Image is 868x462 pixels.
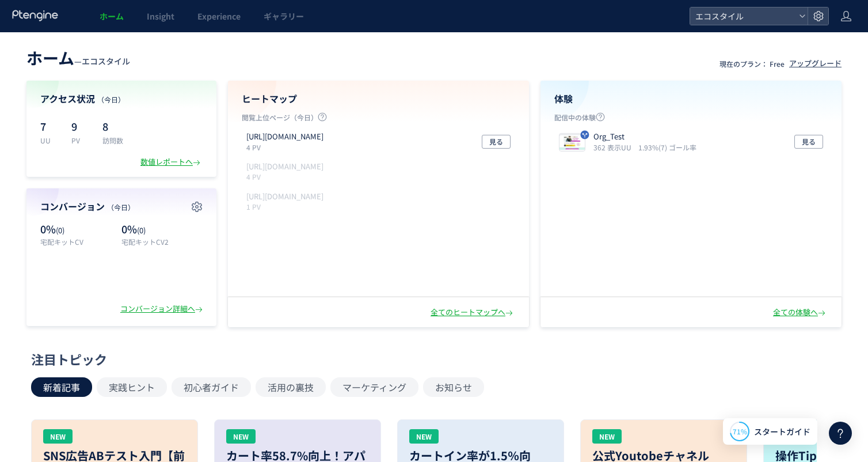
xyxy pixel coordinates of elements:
p: UU [40,135,58,145]
p: 閲覧上位ページ（今日） [242,112,515,127]
span: 71% [733,426,747,436]
p: 配信中の体験 [554,112,828,127]
span: ホーム [100,10,124,22]
p: 4 PV [246,172,328,181]
p: 0% [40,222,116,237]
div: コンバージョン詳細へ [120,304,205,315]
button: お知らせ [423,377,484,397]
div: — [26,46,130,69]
span: （今日） [97,94,125,104]
button: 初心者ガイド [172,377,251,397]
p: 0% [121,222,203,237]
span: ホーム [26,46,74,69]
p: PV [71,135,89,145]
div: アップグレード [789,58,842,69]
div: 数値レポートへ [140,157,203,168]
div: 注目トピック [31,350,831,368]
div: NEW [43,429,73,444]
button: 新着記事 [31,377,92,397]
span: エコスタイル [692,7,794,25]
div: NEW [592,429,622,444]
button: 見る [794,135,823,149]
span: Insight [147,10,174,22]
p: 9 [71,117,89,135]
span: スタートガイド [754,426,810,438]
span: (0) [56,225,64,236]
span: Experience [197,10,241,22]
button: 見る [482,135,511,149]
div: NEW [409,429,439,444]
p: https://style-eco.com/takuhai-kaitori/lp01 [246,131,323,142]
span: 見る [489,135,503,149]
p: https://style-eco.com/takuhai-kaitori/moushikomi/wide_step1.php [246,191,323,202]
p: Org_Test [593,131,692,142]
p: 宅配キットCV2 [121,237,203,247]
p: 8 [102,117,123,135]
button: 実践ヒント [97,377,167,397]
h4: アクセス状況 [40,92,203,105]
div: NEW [226,429,256,444]
button: 活用の裏技 [256,377,326,397]
h4: 体験 [554,92,828,105]
span: エコスタイル [82,55,130,67]
img: 09124264754c9580cbc6f7e4e81e712a1751423959640.jpeg [559,135,585,151]
div: 全ての体験へ [773,307,828,318]
span: ギャラリー [264,10,304,22]
h4: コンバージョン [40,200,203,213]
div: 全てのヒートマップへ [431,307,515,318]
i: 362 表示UU [593,142,636,152]
button: マーケティング [330,377,418,397]
p: 訪問数 [102,135,123,145]
p: 7 [40,117,58,135]
p: 現在のプラン： Free [719,59,785,69]
i: 1.93%(7) ゴール率 [638,142,696,152]
p: https://style-eco.com/takuhai-kaitori/moushikomi/narrow_step1.php [246,161,323,172]
p: 1 PV [246,202,328,211]
p: 宅配キットCV [40,237,116,247]
span: （今日） [107,202,135,212]
span: 見る [802,135,816,149]
span: (0) [137,225,146,236]
p: 4 PV [246,142,328,152]
h4: ヒートマップ [242,92,515,105]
